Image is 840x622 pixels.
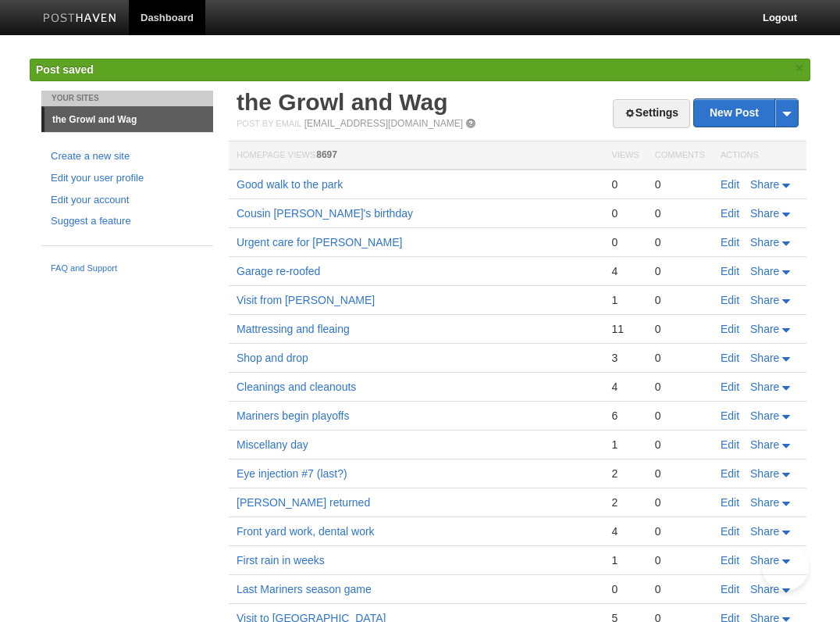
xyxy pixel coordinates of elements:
li: Your Sites [41,91,213,106]
a: Edit your user profile [51,170,204,187]
span: Share [750,525,779,538]
div: 11 [611,322,639,336]
div: 0 [655,409,705,423]
a: Edit [721,525,739,538]
a: Edit [721,178,739,191]
span: Share [750,294,779,306]
a: Settings [613,99,690,128]
th: Actions [713,141,806,170]
div: 0 [611,582,639,596]
div: 0 [655,322,705,336]
a: Edit [721,496,739,509]
th: Comments [647,141,713,170]
a: [EMAIL_ADDRESS][DOMAIN_NAME] [304,118,463,129]
a: Edit [721,265,739,277]
div: 2 [611,495,639,509]
div: 0 [655,582,705,596]
span: Share [750,178,779,191]
div: 4 [611,524,639,538]
a: Edit [721,294,739,306]
span: Share [750,409,779,422]
div: 0 [655,553,705,567]
a: New Post [694,99,798,127]
div: 0 [655,524,705,538]
div: 0 [611,235,639,249]
a: Edit [721,381,739,393]
a: Edit [721,554,739,567]
span: Share [750,207,779,220]
a: Last Mariners season game [237,583,372,595]
div: 0 [655,495,705,509]
div: 0 [655,380,705,394]
a: Mattressing and fleaing [237,323,350,335]
a: Miscellany day [237,438,308,451]
img: Posthaven-bar [43,13,117,25]
a: Front yard work, dental work [237,525,375,538]
a: Good walk to the park [237,178,343,191]
div: 0 [655,206,705,220]
div: 0 [611,177,639,191]
a: Edit [721,409,739,422]
div: 1 [611,438,639,452]
a: [PERSON_NAME] returned [237,496,370,509]
span: Share [750,352,779,364]
div: 0 [611,206,639,220]
span: Share [750,554,779,567]
span: Post saved [36,63,94,76]
a: Urgent care for [PERSON_NAME] [237,236,402,248]
div: 0 [655,438,705,452]
div: 0 [655,177,705,191]
span: Share [750,381,779,393]
div: 0 [655,293,705,307]
span: Share [750,438,779,451]
a: × [792,59,806,78]
a: Visit from [PERSON_NAME] [237,294,375,306]
a: Mariners begin playoffs [237,409,349,422]
a: the Growl and Wag [44,107,213,132]
div: 3 [611,351,639,365]
a: Garage re-roofed [237,265,320,277]
th: Homepage Views [229,141,603,170]
th: Views [603,141,646,170]
a: Edit your account [51,192,204,209]
a: Eye injection #7 (last?) [237,467,347,480]
div: 1 [611,293,639,307]
div: 0 [655,235,705,249]
a: Edit [721,352,739,364]
span: Share [750,265,779,277]
span: Share [750,467,779,480]
span: 8697 [316,149,337,160]
a: Cleanings and cleanouts [237,381,356,393]
div: 4 [611,380,639,394]
a: Edit [721,236,739,248]
a: First rain in weeks [237,554,325,567]
iframe: Help Scout Beacon - Open [762,544,809,591]
a: Edit [721,207,739,220]
a: Edit [721,323,739,335]
span: Share [750,323,779,335]
a: the Growl and Wag [237,89,448,115]
div: 0 [655,264,705,278]
div: 2 [611,466,639,481]
a: Edit [721,583,739,595]
div: 4 [611,264,639,278]
a: Cousin [PERSON_NAME]'s birthday [237,207,413,220]
span: Share [750,496,779,509]
a: Create a new site [51,148,204,165]
div: 0 [655,466,705,481]
a: Shop and drop [237,352,308,364]
span: Share [750,583,779,595]
div: 6 [611,409,639,423]
div: 1 [611,553,639,567]
span: Post by Email [237,119,301,128]
a: FAQ and Support [51,262,204,276]
a: Suggest a feature [51,213,204,230]
a: Edit [721,438,739,451]
a: Edit [721,467,739,480]
div: 0 [655,351,705,365]
span: Share [750,236,779,248]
